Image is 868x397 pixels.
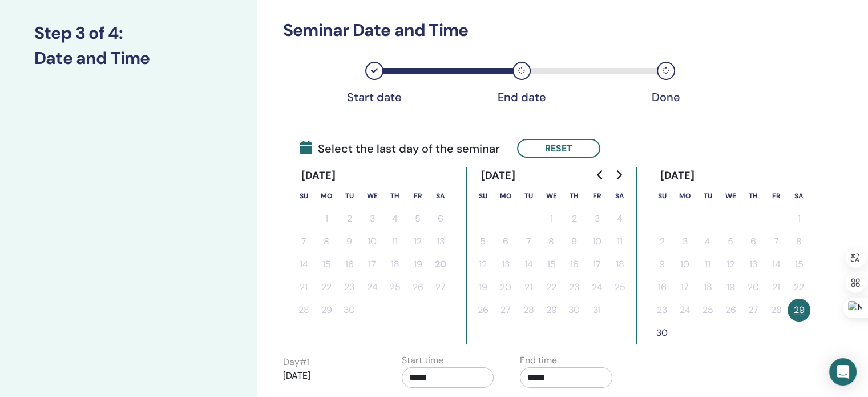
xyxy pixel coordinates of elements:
[742,299,765,322] button: 27
[315,276,338,299] button: 22
[563,230,586,253] button: 9
[765,299,788,322] button: 28
[829,358,857,386] div: Open Intercom Messenger
[673,253,696,276] button: 10
[493,90,550,104] div: End date
[540,299,563,322] button: 29
[673,185,696,207] th: Monday
[34,23,223,43] h3: Step 3 of 4 :
[651,230,673,253] button: 2
[520,354,557,367] label: End time
[586,207,608,230] button: 3
[586,276,608,299] button: 24
[696,230,719,253] button: 4
[346,90,403,104] div: Start date
[765,185,788,207] th: Friday
[719,299,742,322] button: 26
[517,230,540,253] button: 7
[742,276,765,299] button: 20
[517,139,600,158] button: Reset
[651,276,673,299] button: 16
[586,299,608,322] button: 31
[696,185,719,207] th: Tuesday
[429,185,452,207] th: Saturday
[586,230,608,253] button: 10
[383,185,406,207] th: Thursday
[471,253,494,276] button: 12
[361,185,383,207] th: Wednesday
[563,185,586,207] th: Thursday
[673,299,696,322] button: 24
[788,276,810,299] button: 22
[471,230,494,253] button: 5
[608,230,631,253] button: 11
[517,299,540,322] button: 28
[608,185,631,207] th: Saturday
[315,299,338,322] button: 29
[651,167,704,185] div: [DATE]
[651,299,673,322] button: 23
[591,163,609,186] button: Go to previous month
[406,276,429,299] button: 26
[292,253,315,276] button: 14
[563,253,586,276] button: 16
[361,230,383,253] button: 10
[494,253,517,276] button: 13
[540,207,563,230] button: 1
[788,299,810,322] button: 29
[788,185,810,207] th: Saturday
[383,253,406,276] button: 18
[788,253,810,276] button: 15
[383,230,406,253] button: 11
[429,230,452,253] button: 13
[540,276,563,299] button: 22
[361,276,383,299] button: 24
[292,230,315,253] button: 7
[765,230,788,253] button: 7
[315,207,338,230] button: 1
[406,185,429,207] th: Friday
[719,253,742,276] button: 12
[338,230,361,253] button: 9
[719,185,742,207] th: Wednesday
[494,299,517,322] button: 27
[517,253,540,276] button: 14
[471,185,494,207] th: Sunday
[586,253,608,276] button: 17
[673,276,696,299] button: 17
[637,90,695,104] div: Done
[338,207,361,230] button: 2
[361,207,383,230] button: 3
[651,253,673,276] button: 9
[517,185,540,207] th: Tuesday
[494,230,517,253] button: 6
[283,20,735,41] h3: Seminar Date and Time
[651,185,673,207] th: Sunday
[609,163,628,186] button: Go to next month
[315,253,338,276] button: 15
[471,299,494,322] button: 26
[696,299,719,322] button: 25
[563,299,586,322] button: 30
[742,185,765,207] th: Thursday
[765,253,788,276] button: 14
[292,167,345,185] div: [DATE]
[406,207,429,230] button: 5
[315,230,338,253] button: 8
[383,276,406,299] button: 25
[719,230,742,253] button: 5
[383,207,406,230] button: 4
[608,276,631,299] button: 25
[742,253,765,276] button: 13
[494,276,517,299] button: 20
[608,207,631,230] button: 4
[300,140,500,157] span: Select the last day of the seminar
[494,185,517,207] th: Monday
[338,276,361,299] button: 23
[34,48,223,69] h3: Date and Time
[788,230,810,253] button: 8
[517,276,540,299] button: 21
[315,185,338,207] th: Monday
[719,276,742,299] button: 19
[608,253,631,276] button: 18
